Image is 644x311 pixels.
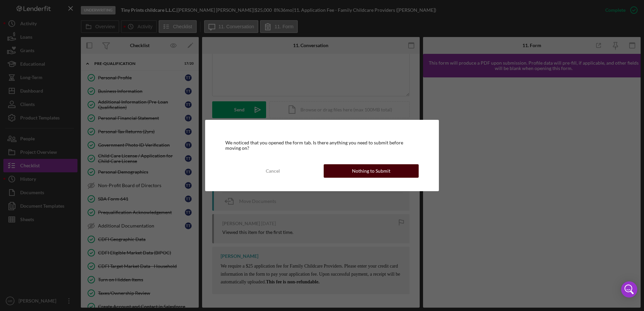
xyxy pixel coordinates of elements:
[621,281,637,298] div: Open Intercom Messenger
[225,164,320,178] button: Cancel
[225,140,419,151] div: We noticed that you opened the form tab. Is there anything you need to submit before moving on?
[266,164,280,178] div: Cancel
[352,164,390,178] div: Nothing to Submit
[324,164,419,178] button: Nothing to Submit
